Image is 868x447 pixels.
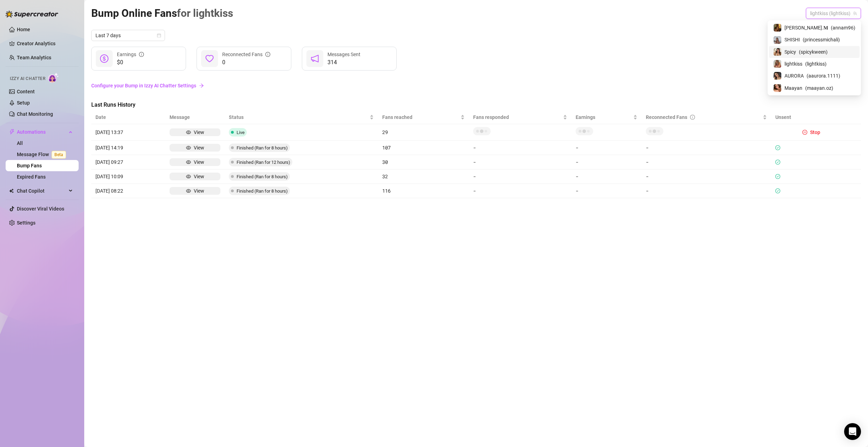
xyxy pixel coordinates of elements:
[157,33,161,38] span: calendar
[17,27,30,32] a: Home
[473,173,567,180] article: -
[473,187,567,195] article: -
[382,144,465,152] article: 107
[229,113,368,121] span: Status
[844,423,861,440] div: Open Intercom Messenger
[784,60,802,68] span: lightkiss
[17,100,30,106] a: Setup
[646,187,767,195] article: -
[265,52,270,57] span: info-circle
[571,111,642,124] th: Earnings
[382,113,459,121] span: Fans reached
[117,51,144,58] div: Earnings
[774,48,781,56] img: Spicy
[646,173,767,180] article: -
[807,72,840,80] span: ( aaurora.1111 )
[810,129,820,135] span: Stop
[95,144,161,152] article: [DATE] 14:19
[774,24,781,32] img: 𝐀𝐧𝐧𝐚.𝐌
[95,187,161,195] article: [DATE] 08:22
[784,84,802,92] span: Maayan
[186,145,191,150] span: eye
[784,72,804,80] span: AURORA
[194,158,204,166] div: View
[690,115,695,120] span: info-circle
[646,144,767,152] article: -
[222,51,270,58] div: Reconnected Fans
[95,30,161,41] span: Last 7 days
[48,73,59,83] img: AI Chatter
[473,158,567,166] article: -
[382,173,465,180] article: 32
[95,128,161,136] article: [DATE] 13:37
[17,89,35,94] a: Content
[186,130,191,135] span: eye
[784,36,800,44] span: SHISHI
[774,84,781,92] img: Maayan
[771,111,795,124] th: Unsent
[576,113,632,121] span: Earnings
[17,140,23,146] a: All
[177,7,233,19] span: for lightkiss
[95,173,161,180] article: [DATE] 10:09
[17,126,67,138] span: Automations
[576,187,578,195] article: -
[9,188,14,193] img: Chat Copilot
[802,130,807,135] span: pause-circle
[382,187,465,195] article: 116
[194,128,204,136] div: View
[576,144,578,152] article: -
[91,101,209,109] span: Last Runs History
[91,82,861,89] a: Configure your Bump in Izzy AI Chatter Settings
[774,36,781,44] img: SHISHI
[194,187,204,195] div: View
[100,54,108,63] span: dollar
[810,8,857,19] span: lightkiss (lightkiss)
[91,79,861,92] a: Configure your Bump in Izzy AI Chatter Settingsarrow-right
[805,60,827,68] span: ( lightkiss )
[165,111,224,124] th: Message
[327,52,360,57] span: Messages Sent
[237,160,290,165] span: Finished (Ran for 12 hours)
[799,48,828,56] span: ( spicykween )
[194,144,204,152] div: View
[222,58,270,67] span: 0
[17,55,51,60] a: Team Analytics
[378,111,469,124] th: Fans reached
[327,58,360,67] span: 314
[10,75,45,82] span: Izzy AI Chatter
[784,24,828,32] span: [PERSON_NAME].𝐌
[186,188,191,193] span: eye
[473,144,567,152] article: -
[311,54,319,63] span: notification
[473,113,562,121] span: Fans responded
[382,158,465,166] article: 30
[805,84,833,92] span: ( maayan.oz )
[117,58,144,67] span: $0
[194,173,204,180] div: View
[775,145,780,150] span: check-circle
[91,5,233,21] article: Bump Online Fans
[646,113,762,121] div: Reconnected Fans
[17,206,64,212] a: Discover Viral Videos
[469,111,571,124] th: Fans responded
[9,129,15,135] span: thunderbolt
[139,52,144,57] span: info-circle
[95,158,161,166] article: [DATE] 09:27
[576,158,578,166] article: -
[237,145,288,151] span: Finished (Ran for 8 hours)
[853,11,857,15] span: team
[775,188,780,193] span: check-circle
[17,111,53,117] a: Chat Monitoring
[17,185,67,196] span: Chat Copilot
[199,83,204,88] span: arrow-right
[186,174,191,179] span: eye
[784,48,796,56] span: Spicy
[6,11,58,18] img: logo-BBDzfeDw.svg
[646,158,767,166] article: -
[237,174,288,179] span: Finished (Ran for 8 hours)
[775,160,780,165] span: check-circle
[775,174,780,179] span: check-circle
[52,151,66,159] span: Beta
[800,128,823,136] button: Stop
